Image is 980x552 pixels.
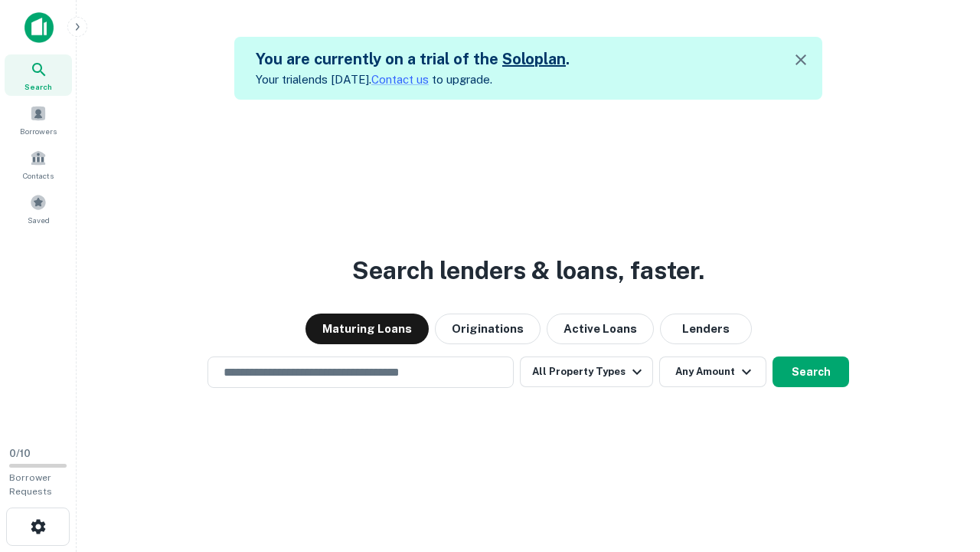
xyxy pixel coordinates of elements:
[435,314,541,344] button: Originations
[24,12,54,43] img: capitalize-icon.png
[502,50,566,68] a: Soloplan
[547,314,654,344] button: Active Loans
[9,448,31,459] span: 0 / 10
[256,48,570,71] h5: You are currently on a trial of the .
[5,143,72,185] a: Contacts
[9,472,52,497] span: Borrower Requests
[520,356,653,387] button: All Property Types
[903,429,980,503] iframe: Chat Widget
[305,314,429,344] button: Maturing Loans
[23,169,54,182] span: Contacts
[773,356,849,387] button: Search
[659,356,766,387] button: Any Amount
[371,73,429,86] a: Contact us
[256,71,570,89] p: Your trial ends [DATE]. to upgrade.
[352,252,704,289] h3: Search lenders & loans, faster.
[28,214,50,226] span: Saved
[5,54,72,96] a: Search
[660,314,752,344] button: Lenders
[5,99,72,140] a: Borrowers
[5,188,72,229] a: Saved
[20,125,57,137] span: Borrowers
[24,80,52,93] span: Search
